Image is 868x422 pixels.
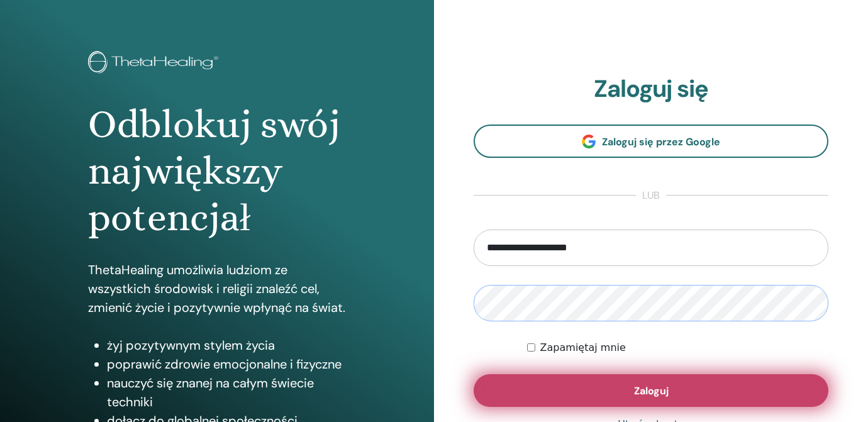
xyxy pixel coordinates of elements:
[107,374,346,411] li: nauczyć się znanej na całym świecie techniki
[602,135,720,148] span: Zaloguj się przez Google
[540,340,626,355] label: Zapamiętaj mnie
[634,384,669,397] span: Zaloguj
[474,374,828,407] button: Zaloguj
[88,260,346,317] p: ThetaHealing umożliwia ludziom ze wszystkich środowisk i religii znaleźć cel, zmienić życie i poz...
[474,125,828,158] a: Zaloguj się przez Google
[107,355,346,374] li: poprawić zdrowie emocjonalne i fizyczne
[88,101,346,242] h1: Odblokuj swój największy potencjał
[107,336,346,355] li: żyj pozytywnym stylem życia
[527,340,828,355] div: Keep me authenticated indefinitely or until I manually logout
[636,188,666,203] span: lub
[474,75,828,104] h2: Zaloguj się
